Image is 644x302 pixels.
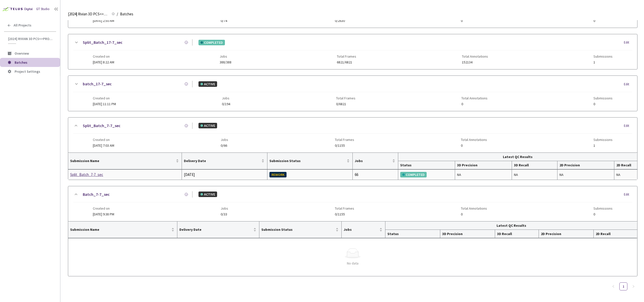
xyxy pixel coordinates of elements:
span: [DATE] 2:50 AM [93,18,114,23]
th: 2D Recall [594,230,637,238]
div: NA [616,172,635,177]
button: right [629,282,637,290]
span: Created on [93,206,114,210]
span: 1 [593,144,613,147]
span: Submission Status [261,228,335,232]
span: [DATE] 9:38 PM [93,212,114,216]
span: Delivery Date [184,159,260,163]
span: 0 [593,19,613,23]
th: 3D Recall [495,230,539,238]
span: 0 [593,212,613,216]
span: Submissions [593,54,613,58]
span: [2024] Rivian 3D PCS<>Production [68,11,109,17]
span: Jobs [344,228,379,232]
span: Batches [120,11,133,17]
span: 1 [593,60,613,64]
th: Submission Name [68,221,177,238]
span: Submissions [593,96,613,100]
div: REWORK [269,172,287,177]
span: 0/74 [221,19,228,23]
span: 388/388 [220,60,231,64]
div: NA [559,172,612,177]
span: Created on [93,138,114,142]
th: 3D Recall [512,161,557,169]
th: Jobs [353,153,398,169]
span: Created on [93,54,114,58]
div: NA [457,172,510,177]
span: 0/33 [221,212,228,216]
span: Total Frames [335,138,354,142]
span: 0/66 [221,144,228,147]
a: Batch_7-7_sec [83,191,110,198]
a: batch_17-7_sec [83,81,112,87]
span: Total Frames [336,96,355,100]
li: Next Page [629,282,637,290]
span: Batches [15,60,27,65]
span: 0 [461,212,487,216]
th: 2D Precision [557,161,614,169]
span: 0/1155 [335,212,354,216]
span: Submissions [593,206,613,210]
span: right [632,285,635,288]
div: No data [72,260,633,266]
th: 3D Precision [440,230,495,238]
span: 0/2630 [335,19,354,23]
span: Total Annotations [462,54,488,58]
span: All Projects [14,23,31,27]
span: Submission Name [70,159,175,163]
span: [2024] Rivian 3D PCS<>Production [8,37,53,41]
th: Submission Name [68,153,182,169]
span: Jobs [222,96,230,100]
span: Total Annotations [461,138,487,142]
span: 0 [593,102,613,106]
div: ACTIVE [198,192,217,197]
span: Delivery Date [179,228,252,232]
div: NA [514,172,555,177]
div: ACTIVE [198,123,217,128]
th: Latest QC Results [398,153,637,161]
span: Submissions [593,138,613,142]
span: 6821/6821 [337,60,356,64]
div: ACTIVE [198,81,217,87]
div: Split_Batch_17-7_secCOMPLETEDEditCreated on[DATE] 8:22 AMJobs388/388Total Frames6821/6821Total An... [68,34,637,69]
div: Batch_7-7_secACTIVEEditCreated on[DATE] 9:38 PMJobs0/33Total Frames0/1155Total Annotations0Submis... [68,186,637,221]
span: Jobs [221,206,228,210]
div: Split_Batch_7-7_sec [70,172,124,178]
th: Status [398,161,455,169]
th: Delivery Date [177,221,259,238]
span: Jobs [220,54,231,58]
div: Edit [624,82,632,87]
th: Submission Status [267,153,353,169]
a: 1 [620,283,627,290]
span: 0/194 [222,102,230,106]
th: 3D Precision [455,161,512,169]
span: Total Frames [337,54,356,58]
span: left [612,285,615,288]
span: Total Frames [335,206,354,210]
span: Submission Status [269,159,346,163]
span: [DATE] 11:11 PM [93,102,116,106]
li: / [117,11,118,17]
span: Jobs [221,138,228,142]
div: COMPLETED [400,172,427,177]
span: 0 [461,19,487,23]
th: Latest QC Results [385,221,637,230]
div: 66 [355,172,396,178]
div: GT Studio [36,7,50,12]
span: 0 [461,102,488,106]
span: [DATE] 7:03 AM [93,143,114,148]
th: Status [385,230,440,238]
span: 0/1155 [335,144,354,147]
span: Total Annotations [461,96,488,100]
span: [DATE] 8:22 AM [93,60,114,64]
div: batch_17-7_secACTIVEEditCreated on[DATE] 11:11 PMJobs0/194Total Frames0/6821Total Annotations0Sub... [68,76,637,111]
li: Previous Page [609,282,617,290]
span: 0/6821 [336,102,355,106]
span: Total Annotations [461,206,487,210]
th: Submission Status [259,221,342,238]
span: Submission Name [70,228,170,232]
div: Edit [624,123,632,128]
span: 152134 [462,60,488,64]
th: 2D Recall [614,161,637,169]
